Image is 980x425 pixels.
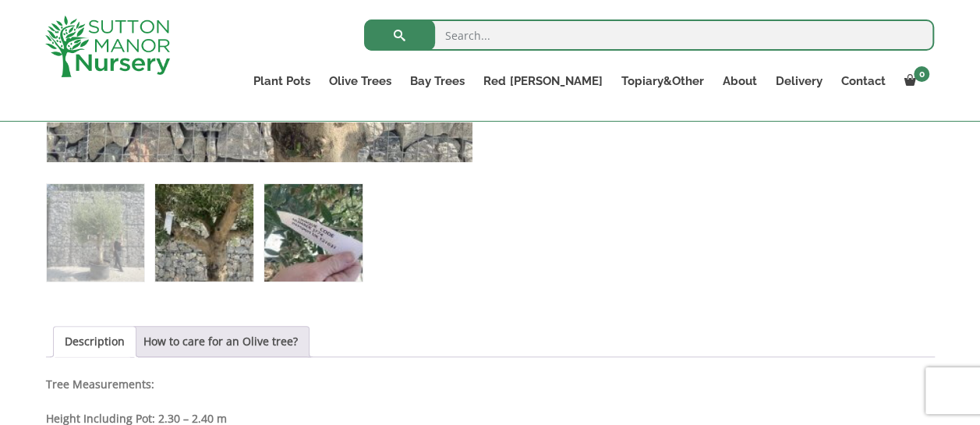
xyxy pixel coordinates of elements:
[914,66,929,82] span: 0
[264,184,362,282] img: Olive Tree Tuscan Multi Stem Chunky Trunk XXL J774 - Image 3
[45,16,170,77] img: logo
[155,184,253,282] img: Olive Tree Tuscan Multi Stem Chunky Trunk XXL J774 - Image 2
[894,70,934,92] a: 0
[713,70,766,92] a: About
[611,70,713,92] a: Topiary&Other
[320,70,401,92] a: Olive Trees
[766,70,831,92] a: Delivery
[65,327,125,356] a: Description
[364,19,934,51] input: Search...
[47,184,144,282] img: Olive Tree Tuscan Multi Stem Chunky Trunk XXL J774
[831,70,894,92] a: Contact
[474,70,611,92] a: Red [PERSON_NAME]
[244,70,320,92] a: Plant Pots
[401,70,474,92] a: Bay Trees
[143,327,298,356] a: How to care for an Olive tree?
[46,377,154,391] b: Tree Measurements:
